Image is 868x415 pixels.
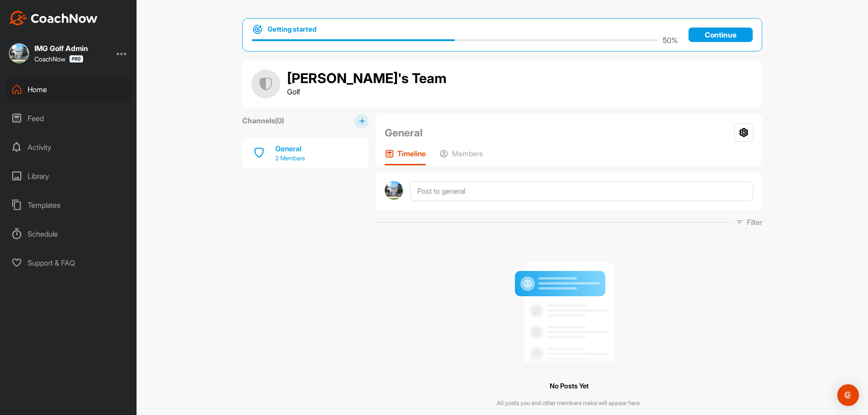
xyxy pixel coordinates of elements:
[513,255,626,368] img: null result
[5,252,132,274] div: Support & FAQ
[287,86,447,97] p: Golf
[242,115,284,126] label: Channels ( 0 )
[268,24,316,34] h1: Getting started
[5,194,132,216] div: Templates
[385,181,403,200] img: avatar
[5,78,132,101] div: Home
[385,125,423,140] h2: General
[69,55,83,63] img: CoachNow Pro
[747,217,762,228] p: Filter
[252,24,263,35] img: bullseye
[34,55,83,63] div: CoachNow
[34,45,88,52] div: IMG Golf Admin
[251,70,280,98] img: group
[275,154,305,163] p: 2 Members
[9,43,29,63] img: square_e24ab7e1e8666c6ba6e3f1b6a9a0c7eb.jpg
[5,165,132,187] div: Library
[497,399,641,408] p: All posts you and other members make will appear here.
[550,380,589,392] h3: No Posts Yet
[397,149,426,158] p: Timeline
[452,149,483,158] p: Members
[689,28,753,42] a: Continue
[5,223,132,245] div: Schedule
[663,35,678,46] p: 50 %
[9,11,98,25] img: CoachNow
[287,71,447,86] h1: [PERSON_NAME]'s Team
[5,136,132,159] div: Activity
[837,384,859,406] div: Open Intercom Messenger
[275,143,305,154] div: General
[5,107,132,130] div: Feed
